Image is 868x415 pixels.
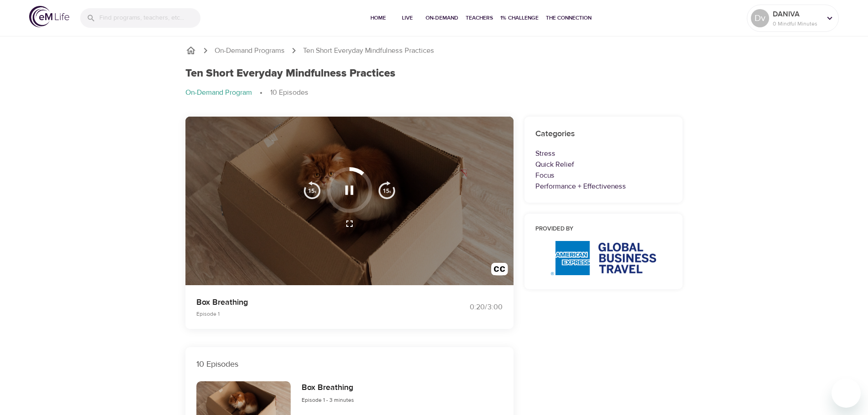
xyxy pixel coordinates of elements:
span: On-Demand [426,13,458,23]
p: 0 Mindful Minutes [773,20,821,28]
span: Teachers [466,13,493,23]
span: Live [396,13,418,23]
span: Episode 1 - 3 minutes [302,396,354,404]
a: On-Demand Programs [215,46,285,56]
p: Quick Relief [535,159,672,170]
p: Box Breathing [196,296,423,308]
h1: Ten Short Everyday Mindfulness Practices [185,67,395,80]
p: DANIVA [773,9,821,20]
h6: Categories [535,128,672,141]
h6: Box Breathing [302,381,354,395]
span: Home [367,13,389,23]
iframe: Button to launch messaging window [832,379,861,408]
p: Ten Short Everyday Mindfulness Practices [303,46,434,56]
img: 15s_next.svg [378,181,396,199]
nav: breadcrumb [185,87,683,98]
p: Stress [535,148,672,159]
span: The Connection [546,13,591,23]
p: 10 Episodes [196,358,503,370]
div: Dv [751,9,769,27]
img: open_caption.svg [491,263,508,280]
input: Find programs, teachers, etc... [99,8,200,28]
div: 0:20 / 3:00 [434,302,503,313]
img: logo [29,6,69,27]
h6: Provided by [535,225,672,234]
img: 15s_prev.svg [303,181,321,199]
p: Focus [535,170,672,181]
p: On-Demand Program [185,87,252,98]
span: 1% Challenge [500,13,539,23]
p: Performance + Effectiveness [535,181,672,192]
img: AmEx%20GBT%20logo.png [551,241,656,275]
p: 10 Episodes [270,87,308,98]
p: Episode 1 [196,310,423,318]
button: Transcript/Closed Captions (c) [486,257,514,285]
nav: breadcrumb [185,45,683,56]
